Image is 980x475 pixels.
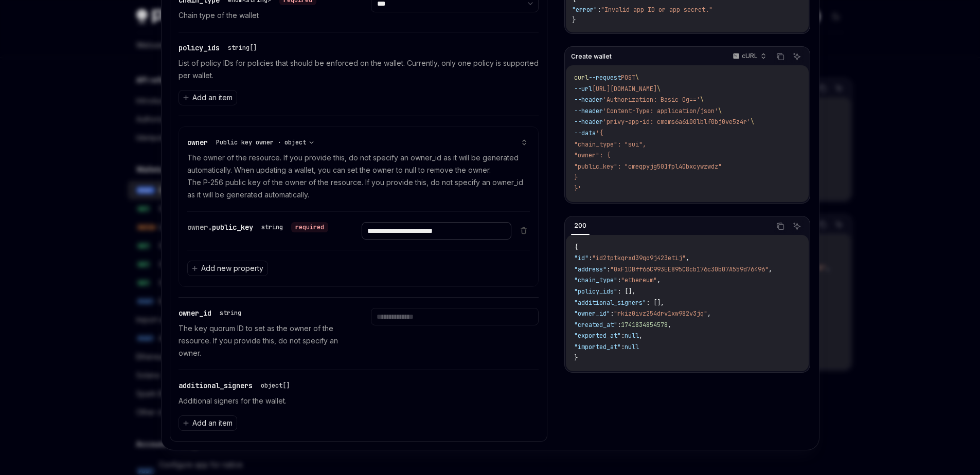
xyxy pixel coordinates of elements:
span: '{ [596,129,603,137]
span: policy_ids [179,43,220,52]
p: cURL [742,52,758,60]
span: --header [574,107,603,115]
span: null [625,343,639,351]
span: } [572,16,576,24]
span: : [610,309,614,318]
span: --url [574,85,592,93]
span: "id2tptkqrxd39qo9j423etij" [592,254,686,262]
div: policy_ids [179,43,261,53]
span: "created_at" [574,321,617,329]
span: , [707,309,711,318]
span: --header [574,96,603,104]
span: : [589,254,592,262]
button: Ask AI [790,220,804,233]
span: --data [574,129,596,137]
span: "id" [574,254,589,262]
button: Copy the contents from the code block [774,220,787,233]
span: null [625,332,639,340]
span: \ [657,85,661,93]
span: --header [574,118,603,126]
span: { [574,243,578,251]
span: "public_key": "cmeqpyjg501fpl40bxcywzwdz" [574,162,722,171]
span: : [621,332,625,340]
span: "additional_signers" [574,299,646,307]
div: required [291,222,328,232]
button: Copy the contents from the code block [774,50,787,63]
div: owner.public_key [187,222,328,232]
span: --request [589,74,621,82]
div: 200 [571,220,590,232]
button: Ask AI [790,50,804,63]
span: additional_signers [179,381,253,390]
span: "error" [572,6,597,14]
span: : [], [646,299,664,307]
span: "address" [574,265,607,273]
span: : [617,276,621,284]
p: Additional signers for the wallet. [179,395,539,407]
span: , [769,265,772,273]
span: 'Content-Type: application/json' [603,107,718,115]
span: 'Authorization: Basic Og==' [603,96,700,104]
span: "chain_type" [574,276,617,284]
span: , [668,321,671,329]
span: Add an item [192,93,233,103]
span: } [574,354,578,362]
span: 'privy-app-id: cmems6a6i00lblf0bj0ve5z4r' [603,118,751,126]
span: "0xF1DBff66C993EE895C8cb176c30b07A559d76496" [610,265,769,273]
button: cURL [727,48,771,65]
span: owner_id [179,308,211,318]
div: string [261,223,283,231]
span: "imported_at" [574,343,621,351]
button: Add new property [187,261,268,276]
span: "chain_type": "sui", [574,140,646,149]
span: : [], [617,287,635,296]
span: "exported_at" [574,332,621,340]
span: "owner": { [574,151,610,159]
span: 1741834854578 [621,321,668,329]
span: curl [574,74,589,82]
span: \ [635,74,639,82]
span: owner. [187,223,212,232]
button: Add an item [179,415,237,431]
span: \ [700,96,704,104]
span: public_key [212,223,253,232]
span: POST [621,74,635,82]
span: [URL][DOMAIN_NAME] [592,85,657,93]
span: : [607,265,610,273]
span: "rkiz0ivz254drv1xw982v3jq" [614,309,707,318]
span: owner [187,138,208,147]
span: , [657,276,661,284]
span: , [686,254,689,262]
span: Add new property [201,263,263,273]
div: string[] [228,44,257,52]
span: : [621,343,625,351]
span: "policy_ids" [574,287,617,296]
span: } [574,173,578,181]
span: : [597,6,601,14]
p: The owner of the resource. If you provide this, do not specify an owner_id as it will be generate... [187,152,530,201]
div: object[] [261,381,290,390]
div: owner_id [179,308,245,318]
span: , [639,332,643,340]
span: "owner_id" [574,309,610,318]
div: additional_signers [179,380,294,391]
p: List of policy IDs for policies that should be enforced on the wallet. Currently, only one policy... [179,57,539,82]
p: The key quorum ID to set as the owner of the resource. If you provide this, do not specify an owner. [179,322,346,359]
div: owner [187,137,318,148]
span: }' [574,185,581,193]
div: string [220,309,241,317]
button: Add an item [179,90,237,105]
span: "Invalid app ID or app secret." [601,6,712,14]
span: Create wallet [571,52,612,61]
span: \ [751,118,754,126]
span: \ [718,107,722,115]
span: "ethereum" [621,276,657,284]
p: Chain type of the wallet [179,9,346,22]
span: : [617,321,621,329]
span: Add an item [192,418,233,428]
